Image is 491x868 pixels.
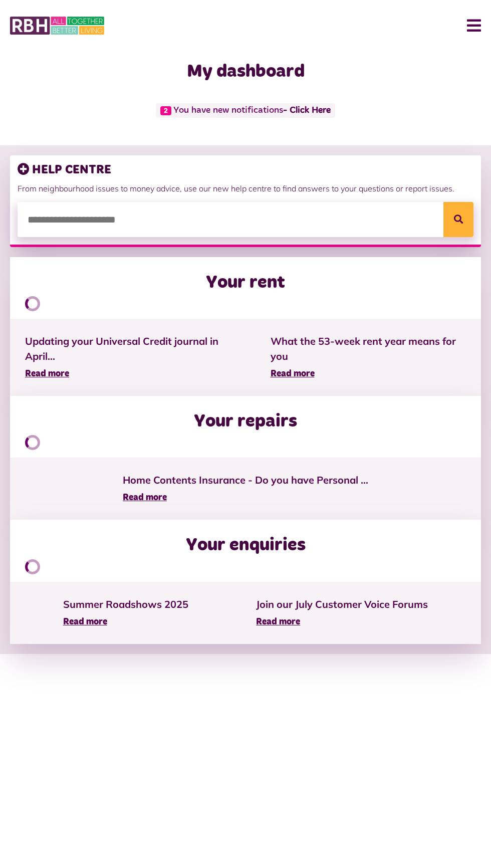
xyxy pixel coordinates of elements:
h2: Your enquiries [186,535,306,556]
a: What the 53-week rent year means for you Read more [271,334,466,381]
h1: My dashboard [10,61,481,83]
h2: Your repairs [194,411,297,432]
span: Read more [123,493,167,502]
a: Join our July Customer Voice Forums Read more [256,597,428,629]
span: Updating your Universal Credit journal in April... [25,334,240,364]
span: What the 53-week rent year means for you [271,334,466,364]
span: Read more [25,369,69,378]
span: Summer Roadshows 2025 [63,597,188,612]
span: Read more [256,617,300,626]
a: Home Contents Insurance - Do you have Personal ... Read more [123,473,368,505]
span: Read more [63,617,107,626]
span: Home Contents Insurance - Do you have Personal ... [123,473,368,488]
a: Updating your Universal Credit journal in April... Read more [25,334,240,381]
h3: HELP CENTRE [18,163,473,177]
img: MyRBH [10,15,104,36]
a: - Click Here [283,106,331,115]
span: Read more [271,369,315,378]
h2: Your rent [206,272,285,294]
a: Summer Roadshows 2025 Read more [63,597,188,629]
span: 2 [160,106,171,115]
span: Join our July Customer Voice Forums [256,597,428,612]
p: From neighbourhood issues to money advice, use our new help centre to find answers to your questi... [18,182,473,194]
span: You have new notifications [156,103,335,118]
